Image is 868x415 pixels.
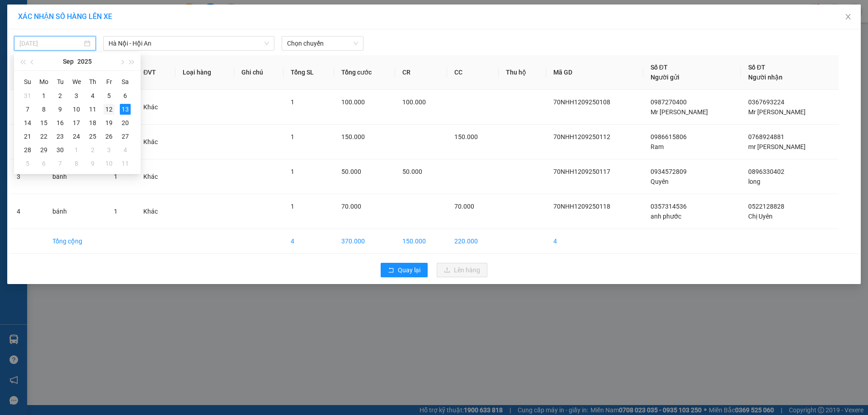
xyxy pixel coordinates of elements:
span: 1 [291,203,294,210]
td: 2 [9,125,45,159]
span: close [844,13,852,20]
td: Khác [136,90,175,125]
span: down [264,41,269,46]
th: Fr [101,75,117,89]
div: 9 [87,158,98,169]
th: We [68,75,85,89]
div: 30 [55,145,66,155]
th: Thu hộ [499,55,546,90]
span: 150.000 [454,133,478,140]
span: 50.000 [402,168,422,175]
td: bánh [45,194,107,229]
div: 6 [120,90,131,101]
td: 2025-09-30 [52,143,68,157]
div: 29 [38,145,49,155]
td: 2025-10-06 [36,157,52,170]
div: 6 [38,158,49,169]
td: 2025-09-14 [19,116,36,130]
td: 2025-09-15 [36,116,52,130]
td: 2025-09-01 [36,89,52,103]
div: 25 [87,131,98,142]
span: 70.000 [454,203,474,210]
div: 8 [71,158,82,169]
td: 4 [546,229,643,254]
th: CC [447,55,499,90]
div: 4 [120,145,131,155]
div: 3 [104,145,114,155]
span: 70NHH1209250117 [553,168,610,175]
div: 5 [104,90,114,101]
td: Khác [136,194,175,229]
button: Sep [63,52,74,70]
button: rollbackQuay lại [381,263,428,277]
div: 24 [71,131,82,142]
div: 2 [87,145,98,155]
span: 0934572809 [651,168,687,175]
td: 370.000 [334,229,395,254]
td: 2025-09-02 [52,89,68,103]
div: 16 [55,117,66,128]
span: Số ĐT [748,64,765,71]
button: uploadLên hàng [437,263,487,277]
span: Người nhận [748,74,783,81]
span: Ram [651,143,664,150]
span: Chọn chuyến [287,37,358,50]
td: 2025-09-26 [101,130,117,143]
td: 2025-09-11 [85,103,101,116]
td: 2025-09-24 [68,130,85,143]
div: 22 [38,131,49,142]
span: 70.000 [341,203,361,210]
td: 2025-10-11 [117,157,133,170]
div: 7 [55,158,66,169]
th: Mã GD [546,55,643,90]
div: 10 [104,158,114,169]
div: 7 [22,104,33,115]
td: 2025-10-07 [52,157,68,170]
td: 2025-09-12 [101,103,117,116]
td: 2025-09-28 [19,143,36,157]
th: Tổng cước [334,55,395,90]
th: Tu [52,75,68,89]
span: 100.000 [402,98,426,106]
span: 0357314536 [651,203,687,210]
td: 2025-09-22 [36,130,52,143]
td: 2025-09-25 [85,130,101,143]
span: Mr [PERSON_NAME] [651,108,708,116]
span: 1 [114,173,118,180]
div: 14 [22,117,33,128]
span: mr [PERSON_NAME] [748,143,806,150]
button: 2025 [77,52,92,70]
span: 0987270400 [651,98,687,106]
span: 0986615806 [651,133,687,140]
div: 27 [120,131,131,142]
span: Quyên [651,178,669,185]
td: 4 [283,229,335,254]
span: Hà Nội - Hội An [108,37,269,50]
span: 0367693224 [748,98,784,106]
span: 150.000 [341,133,365,140]
td: bánh [45,159,107,194]
th: Su [19,75,36,89]
div: 15 [38,117,49,128]
td: 2025-09-23 [52,130,68,143]
td: 2025-09-19 [101,116,117,130]
span: Người gửi [651,74,679,81]
span: 70NHH1209250108 [553,98,610,106]
div: 21 [22,131,33,142]
div: 23 [55,131,66,142]
td: 2025-09-04 [85,89,101,103]
div: 9 [55,104,66,115]
span: Chị Uyên [748,213,773,220]
div: 2 [55,90,66,101]
span: 1 [291,168,294,175]
td: 2025-09-06 [117,89,133,103]
td: 2025-09-29 [36,143,52,157]
div: 13 [120,104,131,115]
div: 31 [22,90,33,101]
td: Tổng cộng [45,229,107,254]
span: long [748,178,760,185]
td: 2025-09-08 [36,103,52,116]
span: anh phước [651,213,681,220]
td: 2025-09-13 [117,103,133,116]
th: Sa [117,75,133,89]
